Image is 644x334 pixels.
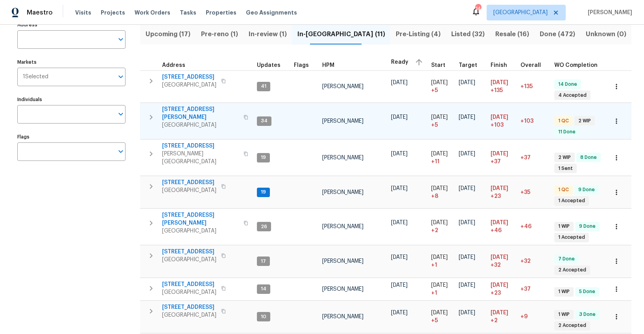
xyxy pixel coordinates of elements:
[162,63,185,68] span: Address
[491,114,508,120] span: [DATE]
[520,286,531,292] span: +37
[487,103,517,139] td: Scheduled to finish 103 day(s) late
[491,192,501,200] span: +23
[391,310,408,316] span: [DATE]
[391,220,408,225] span: [DATE]
[431,114,448,120] span: [DATE]
[322,63,334,68] span: HPM
[520,314,528,319] span: +9
[517,209,551,245] td: 46 day(s) past target finish date
[487,245,517,277] td: Scheduled to finish 32 day(s) late
[431,151,448,157] span: [DATE]
[162,73,216,81] span: [STREET_ADDRESS]
[115,146,126,157] button: Open
[162,186,216,194] span: [GEOGRAPHIC_DATA]
[391,80,408,85] span: [DATE]
[322,258,364,264] span: [PERSON_NAME]
[459,114,475,120] span: [DATE]
[162,142,239,150] span: [STREET_ADDRESS]
[428,278,456,300] td: Project started 1 days late
[391,186,408,191] span: [DATE]
[431,121,438,129] span: + 5
[431,80,448,85] span: [DATE]
[431,192,438,200] span: + 8
[517,103,551,139] td: 103 day(s) past target finish date
[555,267,589,273] span: 2 Accepted
[491,261,501,269] span: +32
[576,288,598,295] span: 5 Done
[428,140,456,176] td: Project started 11 days late
[115,34,126,45] button: Open
[391,255,408,260] span: [DATE]
[391,282,408,288] span: [DATE]
[431,310,448,316] span: [DATE]
[200,29,238,40] span: Pre-reno (1)
[428,301,456,333] td: Project started 5 days late
[162,280,216,288] span: [STREET_ADDRESS]
[555,81,580,88] span: 14 Done
[431,87,438,94] span: + 5
[431,282,448,288] span: [DATE]
[459,63,484,68] div: Target renovation project end date
[555,154,574,161] span: 2 WIP
[258,258,269,265] span: 17
[576,223,599,230] span: 9 Done
[575,186,598,193] span: 9 Done
[322,118,364,124] span: [PERSON_NAME]
[555,92,590,99] span: 4 Accepted
[491,151,508,157] span: [DATE]
[258,189,269,196] span: 19
[517,278,551,300] td: 37 day(s) past target finish date
[431,63,445,68] span: Start
[520,84,533,89] span: +135
[297,29,386,40] span: In-[GEOGRAPHIC_DATA] (11)
[115,109,126,120] button: Open
[428,209,456,245] td: Project started 2 days late
[431,227,438,234] span: + 2
[520,258,531,264] span: +32
[322,84,364,89] span: [PERSON_NAME]
[294,63,309,68] span: Flags
[520,190,530,195] span: +35
[257,63,280,68] span: Updates
[555,197,588,204] span: 1 Accepted
[431,255,448,260] span: [DATE]
[487,176,517,209] td: Scheduled to finish 23 day(s) late
[391,114,408,120] span: [DATE]
[459,151,475,157] span: [DATE]
[17,97,125,102] label: Individuals
[258,314,269,320] span: 10
[391,56,425,68] div: Earliest renovation start date (first business day after COE or Checkout)
[493,9,548,17] span: [GEOGRAPHIC_DATA]
[520,224,531,229] span: +46
[459,186,475,191] span: [DATE]
[555,223,573,230] span: 1 WIP
[491,255,508,260] span: [DATE]
[517,245,551,277] td: 32 day(s) past target finish date
[258,286,269,292] span: 14
[162,105,239,121] span: [STREET_ADDRESS][PERSON_NAME]
[459,282,475,288] span: [DATE]
[450,29,485,40] span: Listed (32)
[491,63,507,68] span: Finish
[554,63,598,68] span: WO Completion
[23,74,48,80] span: 1 Selected
[162,227,239,235] span: [GEOGRAPHIC_DATA]
[555,234,588,241] span: 1 Accepted
[491,289,501,297] span: +23
[475,5,481,13] div: 14
[495,29,530,40] span: Resale (16)
[391,151,408,157] span: [DATE]
[246,9,297,17] span: Geo Assignments
[491,121,504,129] span: +103
[487,278,517,300] td: Scheduled to finish 23 day(s) late
[145,29,191,40] span: Upcoming (17)
[520,118,533,124] span: +103
[491,220,508,225] span: [DATE]
[258,83,269,90] span: 41
[322,314,364,319] span: [PERSON_NAME]
[17,60,125,65] label: Markets
[585,29,627,40] span: Unknown (0)
[428,245,456,277] td: Project started 1 days late
[459,63,477,68] span: Target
